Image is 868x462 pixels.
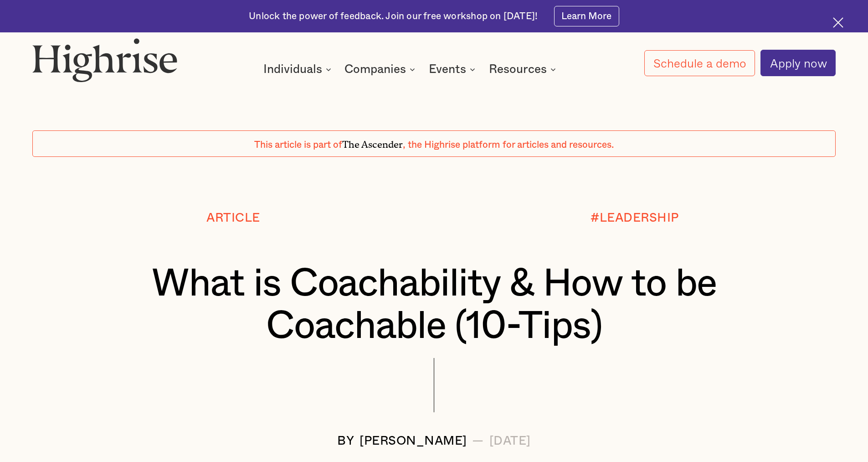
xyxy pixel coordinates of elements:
div: Resources [489,64,547,75]
div: BY [337,434,354,447]
div: Companies [344,64,406,75]
div: — [472,434,484,447]
span: , the Highrise platform for articles and resources. [403,140,614,150]
span: This article is part of [254,140,342,150]
img: Cross icon [833,17,843,28]
img: Highrise logo [32,38,177,82]
div: #LEADERSHIP [591,211,679,224]
div: [PERSON_NAME] [360,434,467,447]
div: Individuals [263,64,322,75]
div: Article [206,211,260,224]
a: Learn More [554,6,619,26]
a: Apply now [760,50,836,76]
div: [DATE] [489,434,531,447]
a: Schedule a demo [644,50,755,76]
div: Individuals [263,64,334,75]
h1: What is Coachability & How to be Coachable (10-Tips) [66,263,802,348]
div: Unlock the power of feedback. Join our free workshop on [DATE]! [249,10,538,23]
div: Resources [489,64,559,75]
div: Companies [344,64,418,75]
div: Events [429,64,478,75]
div: Events [429,64,466,75]
span: The Ascender [342,136,403,148]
